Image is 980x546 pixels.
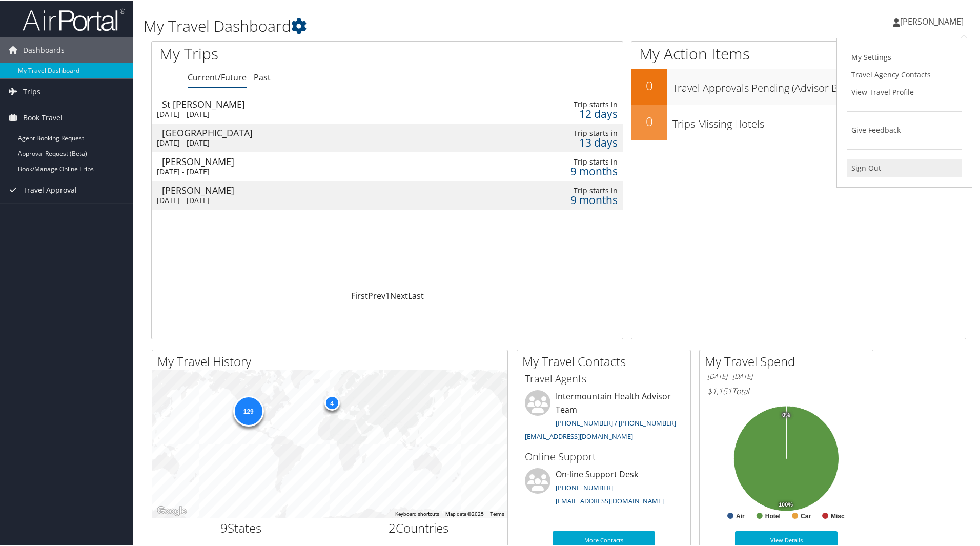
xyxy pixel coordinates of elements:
div: [DATE] - [DATE] [157,109,442,118]
h2: States [160,518,322,536]
div: [DATE] - [DATE] [157,195,442,204]
h3: Travel Agents [525,371,683,385]
h1: My Travel Dashboard [144,14,697,36]
div: 4 [324,394,339,410]
div: Trip starts in [503,128,618,137]
span: 2 [389,518,396,535]
span: 9 [220,518,228,535]
button: Keyboard shortcuts [395,510,439,517]
img: airportal-logo.png [23,7,125,31]
div: [DATE] - [DATE] [157,137,442,147]
span: Book Travel [23,104,63,130]
a: My Settings [847,48,962,65]
div: 9 months [503,194,618,204]
h1: My Action Items [631,42,966,64]
div: Trip starts in [503,185,618,194]
h6: [DATE] - [DATE] [707,371,865,380]
a: Open this area in Google Maps (opens a new window) [155,503,189,517]
a: Sign Out [847,158,962,176]
a: 1 [385,289,390,300]
h3: Travel Approvals Pending (Advisor Booked) [672,75,966,94]
h2: 0 [631,112,667,129]
li: On-line Support Desk [520,467,688,509]
h2: My Travel Spend [705,352,873,369]
li: Intermountain Health Advisor Team [520,389,688,444]
a: View Travel Profile [847,83,962,100]
a: Terms (opens in new tab) [490,510,504,516]
a: Give Feedback [847,120,962,138]
div: [DATE] - [DATE] [157,166,442,175]
h2: 0 [631,76,667,93]
a: 0Trips Missing Hotels [631,104,966,139]
h1: My Trips [159,42,419,64]
div: Trip starts in [503,99,618,108]
a: Past [254,71,271,82]
a: [PHONE_NUMBER] [556,482,613,491]
h3: Online Support [525,449,683,463]
span: Dashboards [23,36,65,62]
h2: Countries [338,518,500,536]
img: Google [155,503,189,517]
div: [PERSON_NAME] [162,185,447,194]
h2: My Travel History [157,352,507,369]
a: Travel Agency Contacts [847,65,962,83]
a: [EMAIL_ADDRESS][DOMAIN_NAME] [556,495,664,504]
a: [PERSON_NAME] [893,5,974,36]
span: $1,151 [707,385,732,396]
span: [PERSON_NAME] [900,15,964,26]
tspan: 0% [782,411,790,417]
div: 13 days [503,137,618,146]
span: Trips [23,78,40,104]
text: Air [736,512,745,519]
a: Current/Future [188,71,247,82]
a: [PHONE_NUMBER] / [PHONE_NUMBER] [556,417,676,427]
span: Map data ©2025 [445,510,484,516]
text: Misc [831,512,845,519]
span: Travel Approval [23,176,77,202]
a: Prev [368,289,385,300]
div: 9 months [503,166,618,175]
div: [PERSON_NAME] [162,156,447,165]
a: [EMAIL_ADDRESS][DOMAIN_NAME] [525,431,633,440]
div: 12 days [503,108,618,117]
a: Last [408,289,424,300]
a: 0Travel Approvals Pending (Advisor Booked) [631,68,966,104]
h2: My Travel Contacts [522,352,690,369]
div: [GEOGRAPHIC_DATA] [162,127,447,136]
a: Next [390,289,408,300]
div: 129 [233,395,263,426]
div: St [PERSON_NAME] [162,98,447,108]
h3: Trips Missing Hotels [672,111,966,130]
tspan: 100% [779,501,793,507]
a: First [351,289,368,300]
h6: Total [707,385,865,396]
text: Car [801,512,811,519]
text: Hotel [765,512,781,519]
div: Trip starts in [503,156,618,166]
